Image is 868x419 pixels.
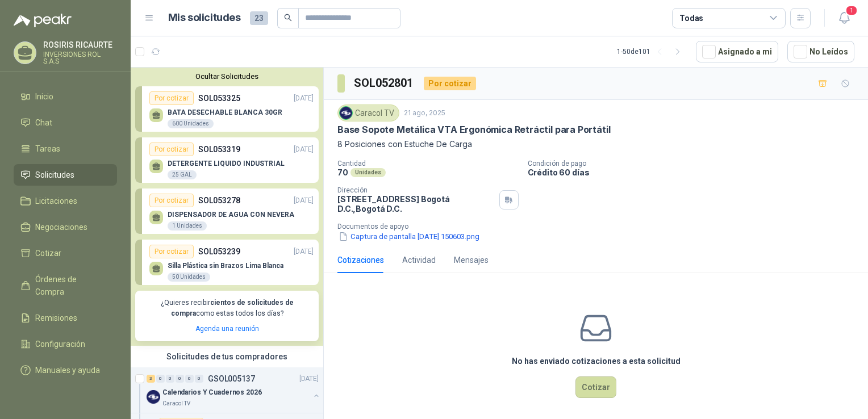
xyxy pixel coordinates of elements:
h3: SOL052801 [354,74,415,92]
span: Inicio [35,90,53,103]
h3: No has enviado cotizaciones a esta solicitud [512,355,681,367]
div: Todas [679,12,703,24]
a: Inicio [14,86,117,107]
button: Cotizar [575,376,616,398]
p: ¿Quieres recibir como estas todos los días? [142,298,312,319]
span: search [284,14,292,22]
p: Dirección [337,186,495,194]
div: Actividad [402,254,436,266]
div: 50 Unidades [168,273,210,282]
div: Mensajes [454,254,489,266]
div: Unidades [350,168,386,177]
div: Cotizaciones [337,254,384,266]
a: Por cotizarSOL053239[DATE] Silla Plástica sin Brazos Lima Blanca50 Unidades [135,240,319,285]
button: 1 [834,8,854,28]
div: 0 [185,375,194,383]
span: Manuales y ayuda [35,364,100,376]
a: Por cotizarSOL053278[DATE] DISPENSADOR DE AGUA CON NEVERA1 Unidades [135,188,319,234]
img: Company Logo [340,107,352,119]
p: SOL053319 [198,143,240,156]
p: INVERSIONES ROL S.A.S [43,51,117,65]
button: Ocultar Solicitudes [135,72,319,81]
a: Órdenes de Compra [14,269,117,303]
p: [DATE] [294,246,314,257]
span: Chat [35,116,52,129]
p: ROSIRIS RICAURTE [43,41,117,49]
span: Negociaciones [35,221,87,233]
p: Calendarios Y Cuadernos 2026 [162,387,262,397]
p: DETERGENTE LIQUIDO INDUSTRIAL [168,160,285,167]
span: Remisiones [35,312,77,324]
p: [DATE] [294,93,314,104]
div: 1 - 50 de 101 [617,43,687,61]
a: Chat [14,112,117,133]
p: BATA DESECHABLE BLANCA 30GR [168,108,282,116]
span: 23 [250,11,268,25]
a: Por cotizarSOL053319[DATE] DETERGENTE LIQUIDO INDUSTRIAL25 GAL [135,137,319,183]
p: Base Sopote Metálica VTA Ergonómica Retráctil para Portátil [337,124,610,136]
img: Company Logo [147,390,160,404]
a: Licitaciones [14,190,117,212]
p: 21 ago, 2025 [404,108,445,119]
div: 0 [156,375,165,383]
h1: Mis solicitudes [168,10,241,26]
span: Licitaciones [35,195,77,207]
div: Por cotizar [149,245,194,258]
div: Por cotizar [424,77,476,90]
div: 3 [147,375,155,383]
a: Remisiones [14,307,117,329]
div: Por cotizar [149,143,194,156]
p: [DATE] [294,144,314,155]
p: [DATE] [294,195,314,206]
div: Por cotizar [149,194,194,207]
a: Tareas [14,138,117,160]
span: Tareas [35,143,60,155]
p: Cantidad [337,160,519,167]
div: 25 GAL [168,170,197,179]
a: Cotizar [14,242,117,264]
span: Cotizar [35,247,61,259]
a: 3 0 0 0 0 0 GSOL005137[DATE] Company LogoCalendarios Y Cuadernos 2026Caracol TV [147,372,321,408]
div: 1 Unidades [168,221,207,231]
p: [DATE] [299,373,319,384]
p: DISPENSADOR DE AGUA CON NEVERA [168,211,294,219]
span: Solicitudes [35,169,74,181]
div: Solicitudes de tus compradores [131,346,323,367]
a: Configuración [14,333,117,355]
a: Agenda una reunión [195,325,259,333]
p: Condición de pago [528,160,864,167]
button: No Leídos [787,41,854,62]
p: 8 Posiciones con Estuche De Carga [337,138,854,150]
span: Configuración [35,338,85,350]
div: 600 Unidades [168,119,214,128]
a: Negociaciones [14,216,117,238]
p: SOL053325 [198,92,240,104]
a: Por cotizarSOL053325[DATE] BATA DESECHABLE BLANCA 30GR600 Unidades [135,86,319,132]
p: SOL053239 [198,245,240,258]
div: 0 [195,375,203,383]
img: Logo peakr [14,14,72,27]
p: [STREET_ADDRESS] Bogotá D.C. , Bogotá D.C. [337,194,495,213]
p: Caracol TV [162,399,190,408]
p: SOL053278 [198,194,240,207]
div: Por cotizar [149,91,194,105]
span: 1 [845,5,858,16]
b: cientos de solicitudes de compra [171,299,294,317]
p: Crédito 60 días [528,167,864,177]
div: Caracol TV [337,104,399,121]
a: Solicitudes [14,164,117,186]
p: Documentos de apoyo [337,223,863,231]
button: Captura de pantalla [DATE] 150603.png [337,231,481,242]
button: Asignado a mi [696,41,778,62]
p: Silla Plástica sin Brazos Lima Blanca [168,262,283,270]
div: 0 [166,375,174,383]
div: 0 [176,375,184,383]
span: Órdenes de Compra [35,273,106,298]
p: GSOL005137 [208,375,255,383]
p: 70 [337,167,348,177]
a: Manuales y ayuda [14,359,117,381]
div: Ocultar SolicitudesPor cotizarSOL053325[DATE] BATA DESECHABLE BLANCA 30GR600 UnidadesPor cotizarS... [131,68,323,346]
